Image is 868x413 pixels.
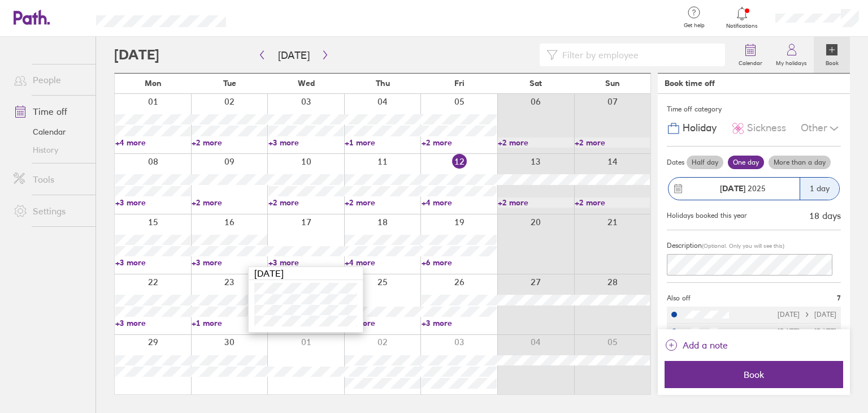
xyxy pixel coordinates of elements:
[422,257,497,268] a: +6 more
[249,267,363,280] div: [DATE]
[558,44,718,66] input: Filter by employee
[498,137,573,148] a: +2 more
[422,318,497,328] a: +3 more
[5,168,96,191] a: Tools
[422,137,497,148] a: +2 more
[115,318,190,328] a: +3 more
[769,57,814,67] label: My holidays
[667,158,684,166] span: Dates
[345,197,420,208] a: +2 more
[454,79,465,88] span: Fri
[345,257,420,268] a: +4 more
[5,123,96,141] a: Calendar
[724,23,761,29] span: Notifications
[809,210,841,221] div: 18 days
[728,156,764,169] label: One day
[665,79,715,88] div: Book time off
[115,197,190,208] a: +3 more
[667,101,841,118] div: Time off category
[702,242,784,249] span: (Optional. Only you will see this)
[667,171,841,206] button: [DATE] 20251 day
[801,118,841,139] div: Other
[778,311,836,319] div: [DATE] [DATE]
[667,212,747,220] div: Holidays booked this year
[5,200,96,222] a: Settings
[667,294,691,302] span: Also off
[769,156,831,169] label: More than a day
[819,57,845,67] label: Book
[575,197,650,208] a: +2 more
[192,197,267,208] a: +2 more
[683,336,728,354] span: Add a note
[814,37,850,73] a: Book
[268,197,344,208] a: +2 more
[115,257,190,268] a: +3 more
[605,79,620,88] span: Sun
[665,361,843,388] button: Book
[769,37,814,73] a: My holidays
[192,318,267,328] a: +1 more
[683,122,717,134] span: Holiday
[747,122,786,134] span: Sickness
[298,79,315,88] span: Wed
[575,137,650,148] a: +2 more
[732,37,769,73] a: Calendar
[5,68,96,91] a: People
[720,184,766,193] span: 2025
[422,197,497,208] a: +4 more
[5,100,96,123] a: Time off
[223,79,236,88] span: Tue
[268,137,344,148] a: +3 more
[800,178,839,200] div: 1 day
[269,46,319,64] button: [DATE]
[145,79,162,88] span: Mon
[720,183,745,193] strong: [DATE]
[676,22,713,29] span: Get help
[724,6,761,29] a: Notifications
[672,369,835,380] span: Book
[115,137,190,148] a: +4 more
[530,79,542,88] span: Sat
[5,141,96,159] a: History
[345,318,420,328] a: +1 more
[665,336,728,354] button: Add a note
[192,257,267,268] a: +3 more
[687,156,723,169] label: Half day
[376,79,390,88] span: Thu
[345,137,420,148] a: +1 more
[498,197,573,208] a: +2 more
[667,241,702,249] span: Description
[837,294,841,302] span: 7
[732,57,769,67] label: Calendar
[778,328,836,335] div: [DATE] [DATE]
[192,137,267,148] a: +2 more
[268,257,344,268] a: +3 more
